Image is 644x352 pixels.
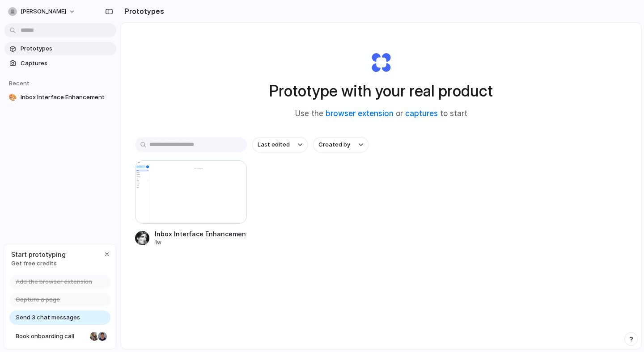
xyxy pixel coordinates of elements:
span: Capture a page [16,295,60,304]
button: Last edited [252,137,308,152]
span: Created by [318,140,350,149]
div: Nicole Kubica [89,331,100,342]
a: Inbox Interface EnhancementInbox Interface Enhancement1w [135,160,247,247]
span: Prototypes [21,44,113,53]
div: Inbox Interface Enhancement [155,229,247,239]
button: [PERSON_NAME] [4,4,80,19]
div: Christian Iacullo [97,331,108,342]
span: Inbox Interface Enhancement [21,93,113,102]
button: Created by [313,137,369,152]
span: Get free credits [11,259,66,268]
a: Captures [4,57,116,70]
a: Book onboarding call [9,329,110,344]
span: Use the or to start [295,108,467,120]
span: Captures [21,59,113,68]
span: Recent [9,80,30,87]
span: Send 3 chat messages [16,313,80,322]
a: captures [405,109,438,118]
span: Add the browser extension [16,277,92,286]
a: Prototypes [4,42,116,55]
h2: Prototypes [121,6,164,17]
div: 1w [155,239,247,247]
span: Book onboarding call [16,332,86,341]
span: Last edited [258,140,290,149]
span: Start prototyping [11,250,66,259]
span: [PERSON_NAME] [21,7,66,16]
a: browser extension [326,109,394,118]
h1: Prototype with your real product [269,79,493,103]
div: 🎨 [8,93,17,102]
a: 🎨Inbox Interface Enhancement [4,91,116,104]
